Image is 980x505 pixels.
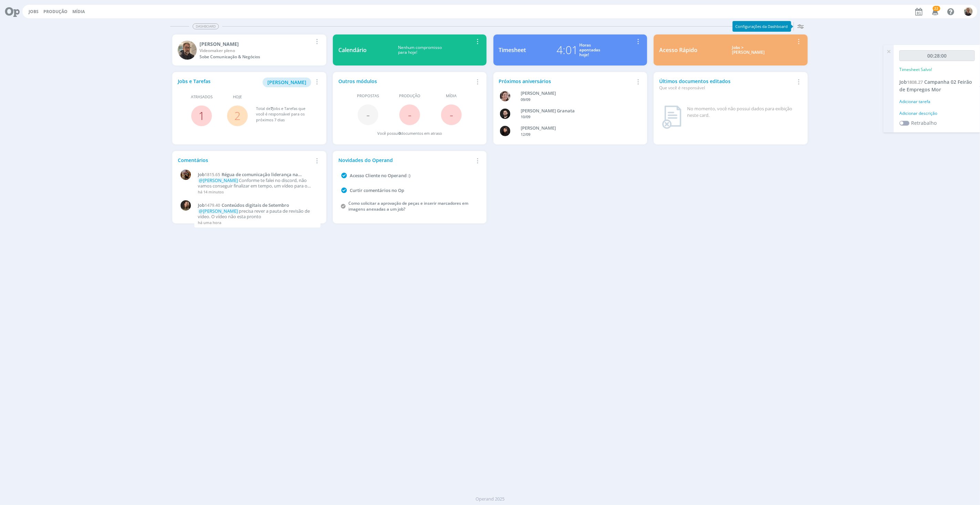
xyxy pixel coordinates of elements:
[338,78,473,85] div: Outros módulos
[521,114,530,119] span: 10/09
[659,78,794,91] div: Últimos documentos editados
[263,79,311,85] a: [PERSON_NAME]
[703,45,794,55] div: Jobs > [PERSON_NAME]
[964,7,973,16] img: R
[557,42,578,58] div: 4:01
[200,54,313,60] div: Sobe Comunicação & Negócios
[199,208,238,214] span: @[PERSON_NAME]
[233,94,242,100] span: Hoje
[366,107,370,122] span: -
[899,79,972,93] span: Campanha 02 Feirão de Empregos Mor
[408,107,411,122] span: -
[267,79,306,85] span: [PERSON_NAME]
[446,93,457,99] span: Mídia
[191,94,213,100] span: Atrasados
[521,125,631,132] div: Luana da Silva de Andrade
[43,9,68,14] a: Produção
[198,203,317,208] a: Job1479.40Conteúdos digitais de Setembro
[450,107,453,122] span: -
[270,106,273,111] span: 7
[899,79,972,93] a: Job1808.27Campanha 02 Feirão de Empregos Mor
[579,43,600,58] div: Horas apontadas hoje!
[907,79,923,85] span: 1808.27
[41,9,70,14] button: Produção
[198,172,317,178] a: Job1815.65Régua de comunicação liderança na safrinha
[399,93,420,99] span: Produção
[659,85,794,91] div: Que você é responsável
[27,9,41,14] button: Jobs
[198,178,317,189] p: Conforme te falei no discord, não vamos conseguir finalizar em tempo, um vídeo para o conteúdo 1 ...
[493,34,647,65] a: Timesheet4:01Horasapontadashoje!
[338,46,367,54] div: Calendário
[899,67,932,73] p: Timesheet Salvo!
[72,9,85,14] a: Mídia
[198,108,205,123] a: 1
[521,132,530,137] span: 12/09
[733,21,791,32] div: Configurações da Dashboard
[234,108,241,123] a: 2
[500,126,510,136] img: L
[911,119,937,127] label: Retrabalho
[263,78,311,87] button: [PERSON_NAME]
[338,156,473,164] div: Novidades do Operand
[256,106,314,123] div: Total de Jobs e Tarefas que você é responsável para os próximos 7 dias
[928,6,942,18] button: 22
[199,177,238,183] span: @[PERSON_NAME]
[172,34,326,65] a: R[PERSON_NAME]Videomaker plenoSobe Comunicação & Negócios
[367,45,473,55] div: Nenhum compromisso para hoje!
[205,172,220,178] span: 1815.65
[350,172,410,179] a: Acesso Cliente no Operand :)
[222,202,289,208] span: Conteúdos digitais de Setembro
[193,23,219,29] span: Dashboard
[357,93,379,99] span: Propostas
[350,187,404,193] a: Curtir comentários no Op
[205,202,220,208] span: 1479.40
[899,99,975,105] div: Adicionar tarefa
[662,105,682,129] img: dashboard_not_found.png
[521,108,631,114] div: Bruno Corralo Granata
[178,78,313,87] div: Jobs e Tarefas
[181,170,191,180] img: A
[933,6,940,11] span: 22
[899,110,975,117] div: Adicionar descrição
[521,97,530,102] span: 09/09
[200,48,313,54] div: Videomaker pleno
[29,9,39,14] a: Jobs
[521,90,631,97] div: Aline Beatriz Jackisch
[964,6,973,18] button: R
[500,109,510,119] img: B
[200,40,313,48] div: Rodrigo Bilheri
[181,200,191,211] img: J
[500,91,510,101] img: A
[499,78,634,85] div: Próximos aniversários
[70,9,87,14] button: Mídia
[178,41,197,60] img: R
[348,200,468,212] a: Como solicitar a aprovação de peças e inserir marcadores em imagens anexadas a um job?
[377,131,442,137] div: Você possui documentos em atraso
[399,131,401,136] span: 0
[198,220,221,225] span: há uma hora
[198,209,317,219] p: precisa rever a pauta de revisão de vídeo. O vídeo não esta pronto
[198,171,298,183] span: Régua de comunicação liderança na safrinha
[198,189,224,194] span: há 14 minutos
[659,46,697,54] div: Acesso Rápido
[178,156,313,164] div: Comentários
[687,105,799,119] div: No momento, você não possui dados para exibição neste card.
[499,46,526,54] div: Timesheet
